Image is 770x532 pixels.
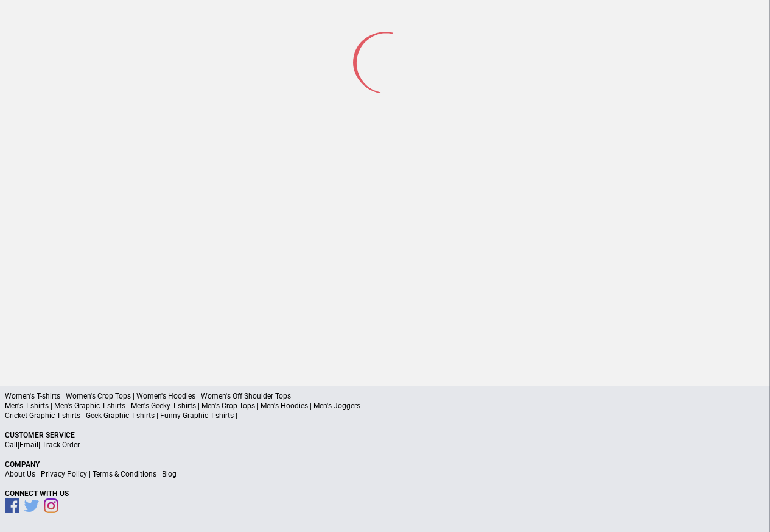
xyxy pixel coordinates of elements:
[5,469,765,479] p: | | |
[41,470,87,478] a: Privacy Policy
[42,441,80,449] a: Track Order
[5,459,765,469] p: Company
[5,489,765,498] p: Connect With Us
[5,430,765,440] p: Customer Service
[19,441,38,449] a: Email
[93,470,156,478] a: Terms & Conditions
[5,440,765,450] p: | |
[162,470,177,478] a: Blog
[5,411,765,420] p: Cricket Graphic T-shirts | Geek Graphic T-shirts | Funny Graphic T-shirts |
[5,441,18,449] a: Call
[5,470,35,478] a: About Us
[5,391,765,401] p: Women's T-shirts | Women's Crop Tops | Women's Hoodies | Women's Off Shoulder Tops
[5,401,765,411] p: Men's T-shirts | Men's Graphic T-shirts | Men's Geeky T-shirts | Men's Crop Tops | Men's Hoodies ...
